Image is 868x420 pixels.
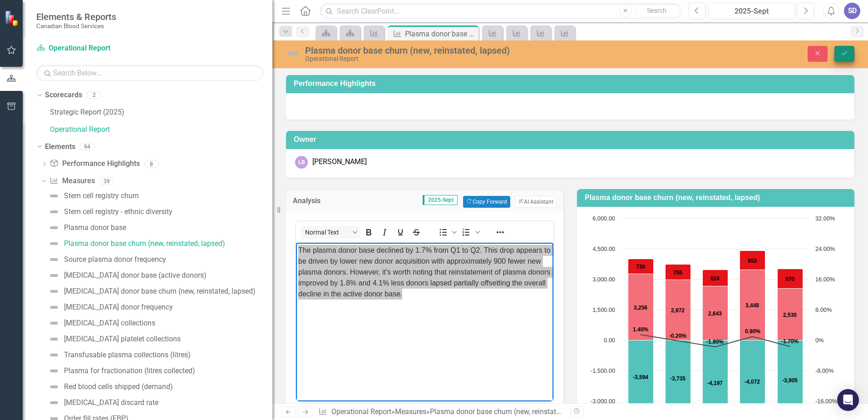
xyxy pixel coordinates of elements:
img: Not Defined [49,190,59,201]
div: Plasma donor base churn (new, reinstated, lapsed) [305,45,602,55]
path: 2024/2025 Q3, 755. Reinstated donors. [666,265,691,280]
path: 2024/2025 Q2, 3,256. New donors. [628,274,654,340]
button: Strikethrough [409,226,424,239]
div: [MEDICAL_DATA] platelet collections [64,335,181,343]
text: 1,500.00 [592,306,615,313]
div: Source plasma donor frequency [64,255,166,264]
text: 16.00% [815,276,835,283]
img: Not Defined [49,302,59,313]
text: 24.00% [815,245,835,252]
div: » » [318,407,563,417]
text: 755 [673,270,682,276]
a: Scorecards [45,90,82,100]
input: Search Below... [36,65,263,81]
div: Transfusable plasma collections (litres) [64,351,191,359]
text: -3,735 [670,375,686,382]
div: Operational Report [305,55,602,62]
div: Plasma donor base churn (new, reinstated, lapsed) [64,240,225,248]
a: Strategic Report (2025) [50,107,272,118]
text: -4,072 [745,379,760,385]
a: Operational Report [331,407,391,416]
text: 4,500.00 [592,245,615,252]
path: 2025/2026 Q2, 2,530. New donors. [778,289,803,340]
a: Elements [45,142,75,152]
button: SD [844,3,860,19]
a: Operational Report [50,125,272,135]
button: Underline [393,226,408,239]
div: Stem cell registry churn [64,192,139,200]
text: -3,000.00 [591,398,615,405]
a: Plasma for fractionation (litres collected) [46,364,195,378]
button: Italic [377,226,392,239]
g: New donors, series 2 of 4. Bar series with 5 bars. Y axis, values. [628,270,803,340]
text: 2,643 [708,310,722,317]
path: 2024/2025 Q2, -3,594. Lapsed donors. [628,340,654,413]
a: [MEDICAL_DATA] discard rate [46,395,158,410]
div: [MEDICAL_DATA] donor base (active donors) [64,271,207,280]
button: Bold [361,226,376,239]
img: Not Defined [49,222,59,233]
img: Not Defined [49,238,59,249]
h3: Performance Highlights [294,80,850,88]
text: -3,594 [633,374,648,380]
img: Not Defined [49,365,59,376]
img: Not Defined [286,46,301,60]
div: [MEDICAL_DATA] donor base churn (new, reinstated, lapsed) [64,287,256,295]
path: 2025/2026 Q2, 970. Reinstated donors. [778,269,803,289]
small: Canadian Blood Services [36,22,116,30]
div: Plasma donor base churn (new, reinstated, lapsed) [405,28,476,40]
a: Red blood cells shipped (demand) [46,380,173,394]
text: -1.80% [706,339,724,345]
text: 2,972 [671,307,685,314]
text: 3,256 [634,305,647,311]
text: 6,000.00 [592,215,615,222]
a: Measures [49,176,94,186]
img: Not Defined [49,254,59,265]
div: 94 [80,143,94,150]
a: [MEDICAL_DATA] donor base churn (new, reinstated, lapsed) [46,284,256,299]
a: Measures [395,407,426,416]
text: 0% [815,337,824,344]
button: AI Assistant [515,196,557,208]
img: Not Defined [49,318,59,329]
path: 2025/2026 Q1, 3,448. New donors. [740,270,765,340]
text: 730 [636,264,645,270]
img: Not Defined [49,397,59,408]
a: [MEDICAL_DATA] donor base (active donors) [46,268,207,283]
a: [MEDICAL_DATA] collections [46,316,155,330]
div: [MEDICAL_DATA] donor frequency [64,303,173,311]
text: 3,448 [745,302,759,309]
button: Block Normal Text [301,226,360,239]
div: Plasma for fractionation (litres collected) [64,367,195,375]
a: Source plasma donor frequency [46,252,166,267]
path: 2024/2025 Q4, 2,643. New donors. [703,286,728,340]
text: -0.20% [669,333,686,339]
div: 2 [87,91,101,99]
input: Search ClearPoint... [320,3,682,19]
a: Performance Highlights [49,159,139,169]
a: Plasma donor base [46,220,126,235]
text: 0.00 [604,337,615,344]
text: -8.00% [815,367,834,374]
text: -1.70% [781,338,799,345]
a: Transfusable plasma collections (litres) [46,348,191,362]
button: Reveal or hide additional toolbar items [493,226,508,239]
h3: Analysis [293,197,338,205]
g: Reinstated donors, series 1 of 4. Bar series with 5 bars. Y axis, values. [628,251,803,289]
img: Not Defined [49,334,59,345]
img: Not Defined [49,286,59,297]
div: 2025-Sept [711,6,792,17]
text: -4,197 [707,380,723,386]
text: -1,500.00 [591,367,615,374]
a: Stem cell registry churn [46,189,139,203]
path: 2025/2026 Q1, 953. Reinstated donors. [740,251,765,270]
a: [MEDICAL_DATA] platelet collections [46,332,181,346]
div: [MEDICAL_DATA] collections [64,319,155,327]
div: Red blood cells shipped (demand) [64,383,173,391]
div: Numbered list [459,226,481,239]
div: [PERSON_NAME] [312,157,367,167]
div: Open Intercom Messenger [837,389,859,411]
img: Not Defined [49,206,59,217]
